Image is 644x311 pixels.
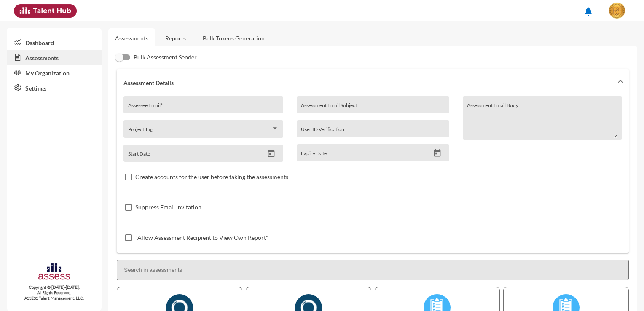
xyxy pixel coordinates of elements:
[7,65,102,80] a: My Organization
[135,233,268,243] span: "Allow Assessment Recipient to View Own Report"
[123,79,612,86] mat-panel-title: Assessment Details
[7,35,102,50] a: Dashboard
[117,260,629,280] input: Search in assessments
[115,35,148,42] a: Assessments
[430,149,445,158] button: Open calendar
[135,202,201,212] span: Suppress Email Invitation
[7,284,102,301] p: Copyright © [DATE]-[DATE]. All Rights Reserved. ASSESS Talent Management, LLC.
[135,172,288,182] span: Create accounts for the user before taking the assessments
[117,96,629,253] div: Assessment Details
[7,80,102,95] a: Settings
[264,149,279,158] button: Open calendar
[583,6,593,16] mat-icon: notifications
[196,28,271,48] a: Bulk Tokens Generation
[134,52,197,62] span: Bulk Assessment Sender
[7,50,102,65] a: Assessments
[38,262,71,283] img: assesscompany-logo.png
[117,69,629,96] mat-expansion-panel-header: Assessment Details
[158,28,193,48] a: Reports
